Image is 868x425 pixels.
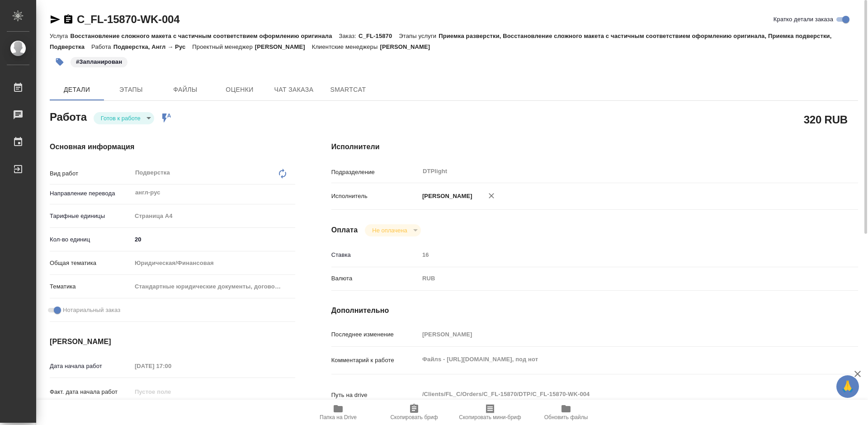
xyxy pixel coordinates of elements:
[320,414,357,420] span: Папка на Drive
[132,359,211,373] input: Пустое поле
[50,33,831,50] p: Приемка разверстки, Восстановление сложного макета с частичным соответствием оформлению оригинала...
[369,227,410,234] button: Не оплачена
[192,43,255,50] p: Проектный менеджер
[50,235,132,244] p: Кол-во единиц
[331,305,858,316] h4: Дополнительно
[50,33,70,39] p: Услуга
[94,112,154,124] div: Готов к работе
[91,43,113,50] p: Работа
[98,114,143,122] button: Готов к работе
[331,274,419,283] p: Валюта
[113,43,193,50] p: Подверстка, Англ → Рус
[380,43,437,50] p: [PERSON_NAME]
[50,212,132,221] p: Тарифные единицы
[774,15,833,24] span: Кратко детали заказа
[331,330,419,339] p: Последнее изменение
[419,352,814,367] textarea: Файлs - [URL][DOMAIN_NAME], под нот
[419,248,814,261] input: Пустое поле
[50,169,132,178] p: Вид работ
[132,385,211,398] input: Пустое поле
[331,142,858,152] h4: Исполнители
[164,84,207,95] span: Файлы
[50,189,132,198] p: Направление перевода
[544,414,588,420] span: Обновить файлы
[63,14,74,25] button: Скопировать ссылку
[399,33,439,39] p: Этапы услуги
[339,33,359,39] p: Заказ:
[77,13,179,25] a: C_FL-15870-WK-004
[419,192,472,201] p: [PERSON_NAME]
[272,84,316,95] span: Чат заказа
[132,279,295,294] div: Стандартные юридические документы, договоры, уставы
[365,224,420,236] div: Готов к работе
[331,250,419,260] p: Ставка
[836,375,859,398] button: 🙏
[255,43,312,50] p: [PERSON_NAME]
[331,356,419,365] p: Комментарий к работе
[331,225,358,236] h4: Оплата
[50,52,70,72] button: Добавить тэг
[326,84,370,95] span: SmartCat
[50,14,61,25] button: Скопировать ссылку для ЯМессенджера
[50,108,87,124] h2: Работа
[218,84,261,95] span: Оценки
[109,84,153,95] span: Этапы
[419,271,814,286] div: RUB
[70,57,128,65] span: Запланирован
[376,400,452,425] button: Скопировать бриф
[419,328,814,341] input: Пустое поле
[840,377,855,396] span: 🙏
[50,362,132,371] p: Дата начала работ
[50,336,295,347] h4: [PERSON_NAME]
[390,414,438,420] span: Скопировать бриф
[459,414,521,420] span: Скопировать мини-бриф
[452,400,528,425] button: Скопировать мини-бриф
[76,57,122,66] p: #Запланирован
[50,282,132,291] p: Тематика
[359,33,399,39] p: C_FL-15870
[50,142,295,152] h4: Основная информация
[132,233,295,246] input: ✎ Введи что-нибудь
[70,33,339,39] p: Восстановление сложного макета с частичным соответствием оформлению оригинала
[50,387,132,397] p: Факт. дата начала работ
[804,112,848,127] h2: 320 RUB
[55,84,99,95] span: Детали
[331,391,419,400] p: Путь на drive
[63,306,120,315] span: Нотариальный заказ
[132,255,295,271] div: Юридическая/Финансовая
[312,43,380,50] p: Клиентские менеджеры
[331,168,419,177] p: Подразделение
[50,259,132,268] p: Общая тематика
[300,400,376,425] button: Папка на Drive
[481,186,501,206] button: Удалить исполнителя
[331,192,419,201] p: Исполнитель
[132,208,295,224] div: Страница А4
[528,400,604,425] button: Обновить файлы
[419,387,814,402] textarea: /Clients/FL_C/Orders/C_FL-15870/DTP/C_FL-15870-WK-004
